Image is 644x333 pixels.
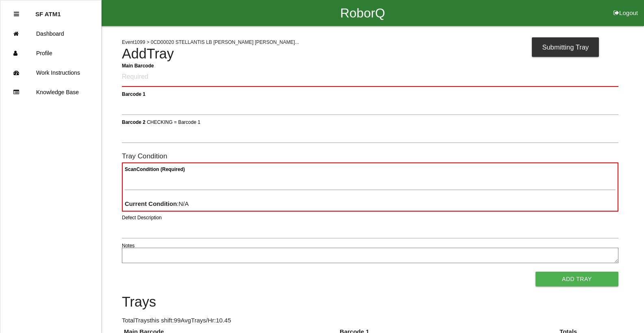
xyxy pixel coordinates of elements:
label: Defect Description [122,214,162,221]
b: Barcode 1 [122,91,145,97]
b: Main Barcode [122,63,154,68]
input: Required [122,68,618,87]
p: SF ATM1 [35,4,61,17]
a: Dashboard [0,24,101,43]
a: Work Instructions [0,63,101,82]
label: Notes [122,242,134,249]
h4: Trays [122,294,618,310]
div: Submitting Tray [532,37,599,57]
a: Profile [0,43,101,63]
h4: Add Tray [122,46,618,62]
p: Total Trays this shift: 99 Avg Trays /Hr: 10.45 [122,316,618,325]
b: Current Condition [125,200,177,207]
button: Add Tray [536,272,618,286]
div: Close [14,4,19,24]
a: Knowledge Base [0,82,101,102]
h6: Tray Condition [122,152,618,160]
b: Barcode 2 [122,119,145,125]
b: Scan Condition (Required) [125,166,185,172]
span: CHECKING = Barcode 1 [147,119,200,125]
span: Event 1099 > 0CD00020 STELLANTIS LB [PERSON_NAME] [PERSON_NAME]... [122,39,299,45]
span: : N/A [125,200,189,207]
